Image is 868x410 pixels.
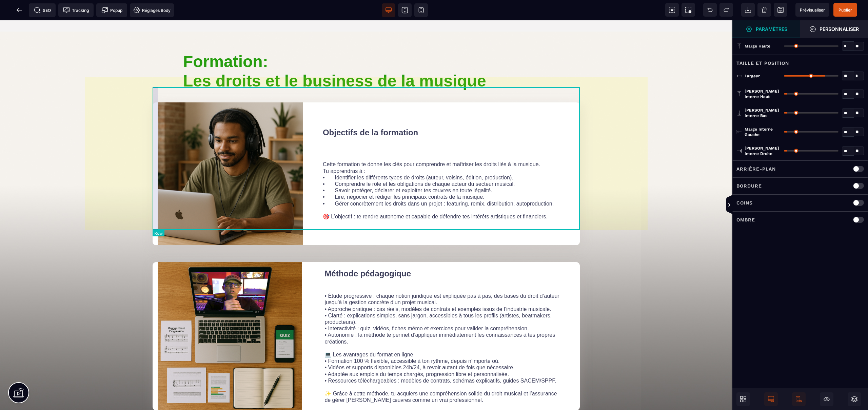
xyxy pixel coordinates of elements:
[800,20,868,38] span: Ouvrir le gestionnaire de styles
[719,3,733,17] span: Rétablir
[756,26,787,32] strong: Paramètres
[732,55,868,67] div: Taille et position
[848,392,861,406] span: Ouvrir les calques
[736,199,753,207] p: Coins
[732,20,800,38] span: Ouvrir le gestionnaire de styles
[133,7,171,14] span: Réglages Body
[63,7,89,14] span: Tracking
[745,145,781,156] span: [PERSON_NAME] interne droite
[398,3,412,17] span: Voir tablette
[745,108,781,118] span: [PERSON_NAME] interne bas
[736,392,750,406] span: Ouvrir les blocs
[130,3,174,17] span: Favicon
[382,3,395,17] span: Voir bureau
[703,3,717,17] span: Défaire
[839,7,852,13] span: Publier
[13,3,26,17] span: Retour
[58,3,94,17] span: Code de suivi
[101,7,122,14] span: Popup
[745,43,770,49] span: Marge haute
[414,3,428,17] span: Voir mobile
[323,139,575,201] text: Cette formation te donne les clés pour comprendre et maîtriser les droits liés à la musique. Tu a...
[833,3,857,17] span: Enregistrer le contenu
[820,26,859,32] strong: Personnaliser
[158,82,303,225] img: 049b74ececa80f9cd0372466cf389a83_bcafe9f52497034627be96c6354bd6be063dab774bf2576365a859094385ecca...
[800,7,825,13] span: Prévisualiser
[741,3,755,17] span: Importer
[792,392,806,406] span: Afficher le mobile
[795,3,829,17] span: Aperçu
[820,392,833,406] span: Masquer le bloc
[736,216,755,224] p: Ombre
[96,3,127,17] span: Créer une alerte modale
[745,73,760,79] span: Largeur
[665,3,679,17] span: Voir les composants
[682,3,695,17] span: Capture d'écran
[745,126,781,137] span: Marge interne gauche
[34,7,51,14] span: SEO
[29,3,56,17] span: Métadata SEO
[158,242,302,390] img: 81aca9ad011fa817ac566c568e069721_798d9a85acfae0faf2c05592745b5372d1b9232b5201e063e245d48621436e92...
[745,89,781,99] span: [PERSON_NAME] interne haut
[732,195,739,215] span: Afficher les vues
[324,271,575,385] text: • Étude progressive : chaque notion juridique est expliquée pas à pas, des bases du droit d’auteu...
[736,182,762,190] p: Bordure
[183,30,549,72] text: Formation: Les droits et le business de la musique
[757,3,771,17] span: Nettoyage
[736,165,776,173] p: Arrière-plan
[764,392,778,406] span: Afficher le desktop
[774,3,787,17] span: Enregistrer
